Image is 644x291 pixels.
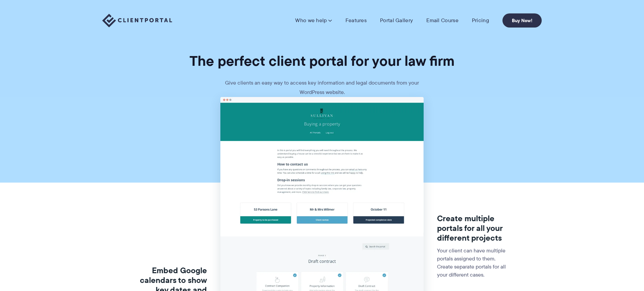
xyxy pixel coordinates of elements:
a: Pricing [472,17,489,24]
a: Email Course [426,17,459,24]
p: Give clients an easy way to access key information and legal documents from your WordPress website. [221,78,423,97]
a: Buy Now! [502,13,542,28]
a: Features [345,17,367,24]
a: Who we help [295,17,332,24]
h3: Create multiple portals for all your different projects [437,214,511,243]
a: Portal Gallery [380,17,413,24]
p: Your client can have multiple portals assigned to them. Create separate portals for all your diff... [437,247,511,279]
